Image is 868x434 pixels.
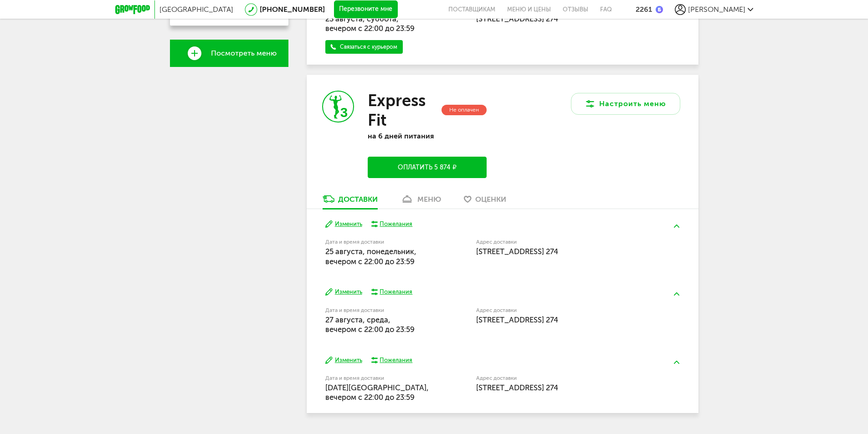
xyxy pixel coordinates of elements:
[476,14,558,23] span: [STREET_ADDRESS] 274
[338,195,378,204] div: Доставки
[475,195,506,204] span: Оценки
[368,157,486,178] button: Оплатить 5 874 ₽
[211,49,277,57] span: Посмотреть меню
[368,132,486,140] p: на 6 дней питания
[159,5,233,14] span: [GEOGRAPHIC_DATA]
[674,361,679,364] img: arrow-up-green.5eb5f82.svg
[476,240,646,245] label: Адрес доставки
[325,247,416,266] span: 25 августа, понедельник, вечером c 22:00 до 23:59
[325,376,430,381] label: Дата и время доставки
[459,194,511,209] a: Оценки
[371,288,413,296] button: Пожелания
[476,376,646,381] label: Адрес доставки
[318,194,382,209] a: Доставки
[674,225,679,228] img: arrow-up-green.5eb5f82.svg
[417,195,441,204] div: меню
[674,292,679,296] img: arrow-up-green.5eb5f82.svg
[325,40,403,54] a: Связаться с курьером
[380,356,412,364] div: Пожелания
[325,288,362,296] button: Изменить
[170,40,288,67] a: Посмотреть меню
[325,14,415,33] span: 23 августа, суббота, вечером c 22:00 до 23:59
[571,93,680,115] button: Настроить меню
[636,5,652,14] div: 2261
[325,356,362,365] button: Изменить
[325,308,430,313] label: Дата и время доставки
[371,356,413,364] button: Пожелания
[656,6,663,13] img: bonus_b.cdccf46.png
[688,5,745,14] span: [PERSON_NAME]
[380,220,412,228] div: Пожелания
[442,105,487,115] div: Не оплачен
[325,220,362,229] button: Изменить
[476,315,558,324] span: [STREET_ADDRESS] 274
[325,240,430,245] label: Дата и время доставки
[396,194,446,209] a: меню
[380,288,412,296] div: Пожелания
[371,220,413,228] button: Пожелания
[476,308,646,313] label: Адрес доставки
[260,5,325,14] a: [PHONE_NUMBER]
[334,0,398,19] button: Перезвоните мне
[476,247,558,256] span: [STREET_ADDRESS] 274
[368,91,439,130] h3: Express Fit
[325,383,429,402] span: [DATE][GEOGRAPHIC_DATA], вечером c 22:00 до 23:59
[476,383,558,392] span: [STREET_ADDRESS] 274
[325,315,415,334] span: 27 августа, среда, вечером c 22:00 до 23:59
